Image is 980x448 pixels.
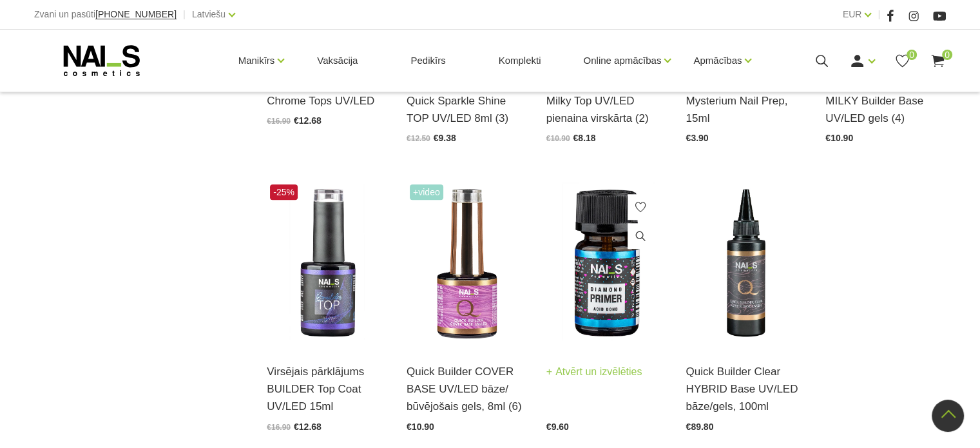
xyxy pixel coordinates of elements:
a: 0 [930,53,946,69]
a: Atvērt un izvēlēties [546,363,642,381]
span: €3.90 [686,133,708,143]
a: Online apmācības [583,35,661,86]
span: 0 [942,50,952,60]
img: Šī brīža iemīlētākais produkts, kas nepieviļ nevienu meistaru.Perfektas noturības kamuflāžas bāze... [407,181,527,347]
span: €10.90 [407,422,434,432]
span: €10.90 [825,133,853,143]
a: Latviešu [192,6,226,22]
a: Apmācības [693,35,742,86]
span: | [878,6,880,23]
a: Chrome Tops UV/LED [267,92,387,110]
a: Milky Top UV/LED pienaina virskārta (2) [546,92,667,127]
img: Builder Top virsējais pārklājums bez lipīgā slāņa gellakas/gela pārklājuma izlīdzināšanai un nost... [267,181,387,347]
a: Mysterium Nail Prep, 15ml [686,92,806,127]
a: MILKY Builder Base UV/LED gels (4) [825,92,946,127]
div: Zvani un pasūti [34,6,177,23]
span: €9.38 [434,133,456,143]
a: 0 [894,53,910,69]
a: Vaksācija [307,30,368,92]
img: Noturīga, caurspīdīga bāze, kam piemīt meistaru iecienītās Quick Cover base formula un noturība.L... [686,181,806,347]
span: €9.60 [546,422,569,432]
span: 0 [907,50,917,60]
a: Quick Sparkle Shine TOP UV/LED 8ml (3) [407,92,527,127]
span: €89.80 [686,422,713,432]
img: Skābes praimeris nagiem.Šis līdzeklis tiek izmantots salīdzinoši retos gadījumos.Attauko naga plā... [546,181,667,347]
span: €16.90 [267,117,291,126]
span: €10.90 [546,134,570,143]
span: €12.68 [294,115,322,126]
a: [PHONE_NUMBER] [95,10,177,19]
a: EUR [843,6,862,22]
span: -25% [270,184,298,200]
a: Komplekti [488,30,552,92]
span: €16.90 [267,423,291,432]
a: Quick Builder Clear HYBRID Base UV/LED bāze/gels, 100ml [686,363,806,416]
a: Pedikīrs [400,30,456,92]
span: €8.18 [573,133,595,143]
span: [PHONE_NUMBER] [95,9,177,19]
span: | [183,6,186,23]
span: +Video [410,184,443,200]
span: €12.68 [294,422,322,432]
span: €12.50 [407,134,430,143]
a: Manikīrs [238,35,275,86]
a: Virsējais pārklājums BUILDER Top Coat UV/LED 15ml [267,363,387,416]
a: Quick Builder COVER BASE UV/LED bāze/ būvējošais gels, 8ml (6) [407,363,527,416]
